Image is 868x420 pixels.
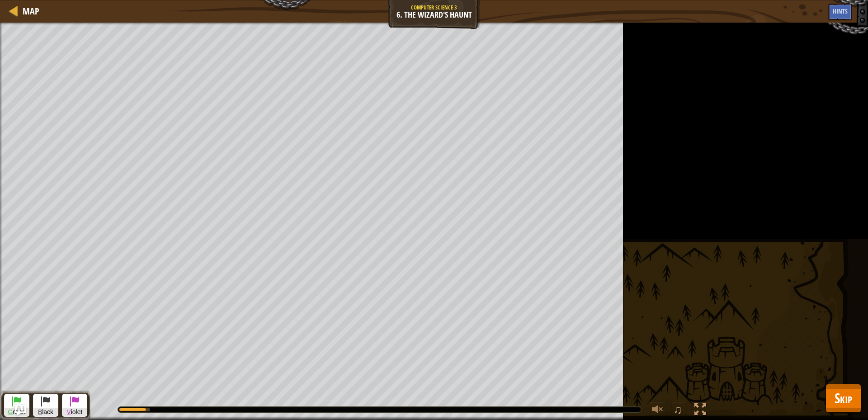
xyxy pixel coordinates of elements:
[833,7,848,15] span: Hints
[62,408,87,416] span: iolet
[15,405,26,415] button: Ask AI
[691,401,709,420] button: Toggle fullscreen
[33,408,58,416] span: lack
[62,394,87,417] button: Violet
[18,5,39,17] a: Map
[67,408,71,415] span: V
[826,384,861,413] button: Skip
[835,389,852,407] span: Skip
[671,401,687,420] button: ♫
[8,408,13,415] span: G
[33,394,58,417] button: Black
[38,408,42,415] span: B
[23,5,39,17] span: Map
[4,394,29,417] button: Green
[649,401,667,420] button: Adjust volume
[5,408,29,416] span: reen
[673,403,682,416] span: ♫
